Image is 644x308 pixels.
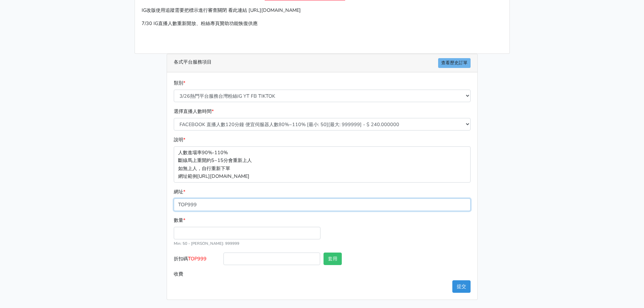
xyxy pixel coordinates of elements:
label: 收費 [172,268,222,280]
div: 各式平台服務項目 [167,54,477,72]
button: 提交 [452,280,471,293]
label: 數量 [174,216,185,224]
p: IG改版使用追蹤需要把標示進行審查關閉 看此連結 [URL][DOMAIN_NAME] [142,6,503,14]
a: 查看歷史訂單 [438,58,471,68]
label: 折扣碼 [172,253,222,268]
span: TOP999 [188,255,207,262]
input: 這邊填入網址 [174,198,471,211]
button: 套用 [324,253,342,265]
p: 7/30 IG直播人數重新開放、粉絲專頁贊助功能恢復供應 [142,20,503,27]
small: Min: 50 - [PERSON_NAME]: 999999 [174,241,239,246]
label: 類別 [174,79,185,87]
p: 人數進場率90%-110% 斷線馬上重開約5~15分會重新上人 如無上人，自行重新下單 網址範例[URL][DOMAIN_NAME] [174,146,471,182]
label: 說明 [174,136,185,144]
label: 選擇直播人數時間 [174,108,214,115]
label: 網址 [174,188,185,196]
